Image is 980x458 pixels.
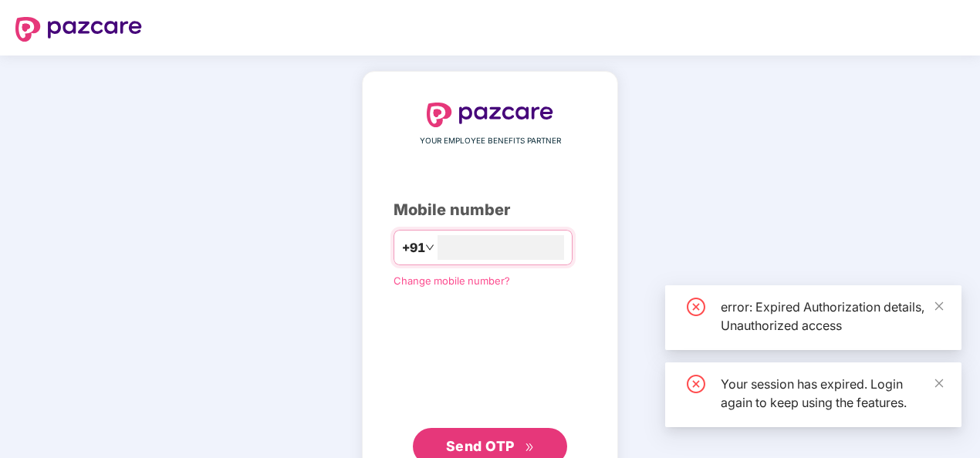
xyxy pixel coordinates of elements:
[446,438,515,454] span: Send OTP
[15,17,142,42] img: logo
[427,103,553,127] img: logo
[721,375,943,412] div: Your session has expired. Login again to keep using the features.
[525,443,535,453] span: double-right
[721,298,943,335] div: error: Expired Authorization details, Unauthorized access
[934,301,945,312] span: close
[420,135,561,147] span: YOUR EMPLOYEE BENEFITS PARTNER
[394,274,510,287] a: Change mobile number?
[425,243,434,252] span: down
[687,298,705,316] span: close-circle
[394,198,586,222] div: Mobile number
[934,378,945,389] span: close
[687,375,705,393] span: close-circle
[402,238,425,258] span: +91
